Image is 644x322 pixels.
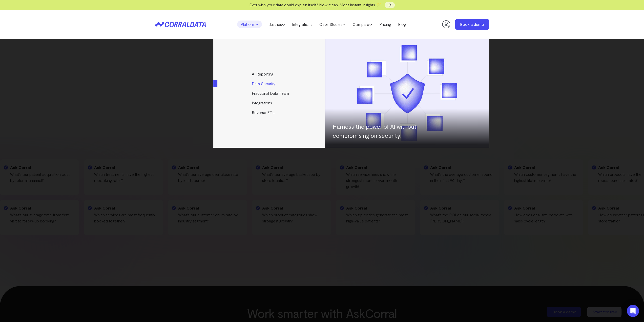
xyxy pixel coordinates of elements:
a: Blog [394,21,409,28]
a: Book a demo [455,19,489,30]
a: AI Reporting [213,69,326,79]
a: Case Studies [316,21,349,28]
div: Open Intercom Messenger [627,305,639,317]
a: Reverse ETL [213,108,326,117]
a: Fractional Data Team [213,88,326,98]
a: Industries [262,21,288,28]
p: Harness the power of AI without compromising on security. [333,122,447,140]
span: Ever wish your data could explain itself? Now it can. Meet Instant Insights 🪄 [249,2,381,7]
a: Integrations [288,21,316,28]
a: Data Security [213,79,326,88]
a: Compare [349,21,376,28]
a: Pricing [376,21,394,28]
a: Platform [237,21,262,28]
a: Integrations [213,98,326,108]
